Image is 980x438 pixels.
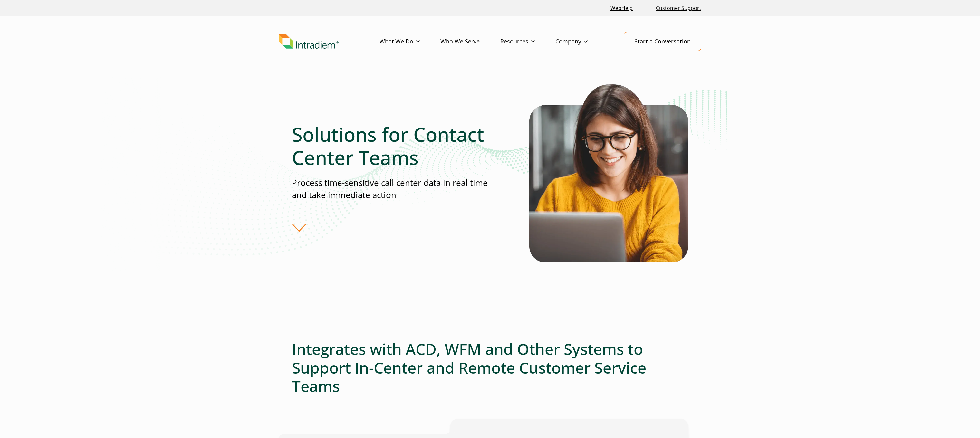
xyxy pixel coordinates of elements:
[624,32,701,51] a: Start a Conversation
[292,177,490,201] p: Process time-sensitive call center data in real time and take immediate action
[653,1,704,15] a: Customer Support
[380,32,440,51] a: What We Do
[500,32,555,51] a: Resources
[555,32,608,51] a: Company
[292,340,688,395] h2: Integrates with ACD, WFM and Other Systems to Support In-Center and Remote Customer Service Teams
[608,1,635,15] a: Link opens in a new window
[279,34,380,49] a: Link to homepage of Intradiem
[529,77,688,262] img: Woman wearing glasses looking at contact center automation solutions on her laptop
[279,34,339,49] img: Intradiem
[440,32,500,51] a: Who We Serve
[292,123,490,169] h1: Solutions for Contact Center Teams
